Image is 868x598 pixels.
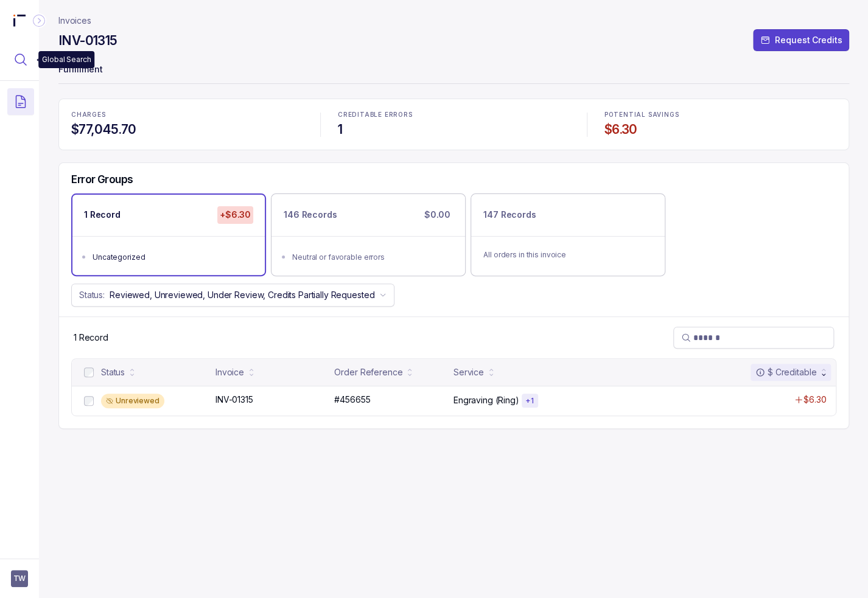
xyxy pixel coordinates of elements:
[215,366,244,378] div: Invoice
[422,206,453,223] p: $0.00
[338,111,570,119] p: CREDITABLE ERRORS
[338,121,570,138] h4: 1
[84,367,94,377] input: checkbox-checkbox
[42,54,91,66] p: Global Search
[101,366,125,378] div: Status
[32,13,46,28] div: Collapse Icon
[292,251,452,263] div: Neutral or favorable errors
[84,396,94,406] input: checkbox-checkbox
[334,394,370,406] p: #456655
[483,249,653,261] p: All orders in this invoice
[217,206,253,223] p: +$6.30
[58,15,91,27] a: Invoices
[74,332,108,344] p: 1 Record
[7,46,34,73] button: Menu Icon Button MagnifyingGlassIcon
[604,121,836,138] h4: $6.30
[803,394,826,406] p: $6.30
[7,88,34,115] button: Menu Icon Button DocumentTextIcon
[74,332,108,344] div: Remaining page entries
[110,289,374,301] p: Reviewed, Unreviewed, Under Review, Credits Partially Requested
[483,209,536,221] p: 147 Records
[753,29,849,51] button: Request Credits
[71,173,133,186] h5: Error Groups
[334,366,402,378] div: Order Reference
[71,111,303,119] p: CHARGES
[79,289,105,301] p: Status:
[84,209,121,221] p: 1 Record
[93,251,252,263] div: Uncategorized
[525,396,534,406] p: + 1
[58,58,849,83] p: Fulfillment
[755,366,816,378] div: $ Creditable
[58,15,91,27] nav: breadcrumb
[11,570,28,587] button: User initials
[284,209,337,221] p: 146 Records
[215,394,253,406] p: INV-01315
[775,34,842,46] p: Request Credits
[604,111,836,119] p: POTENTIAL SAVINGS
[101,394,164,408] div: Unreviewed
[453,366,484,378] div: Service
[71,283,394,307] button: Status:Reviewed, Unreviewed, Under Review, Credits Partially Requested
[453,394,519,406] p: Engraving (Ring)
[71,121,303,138] h4: $77,045.70
[58,32,117,49] h4: INV-01315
